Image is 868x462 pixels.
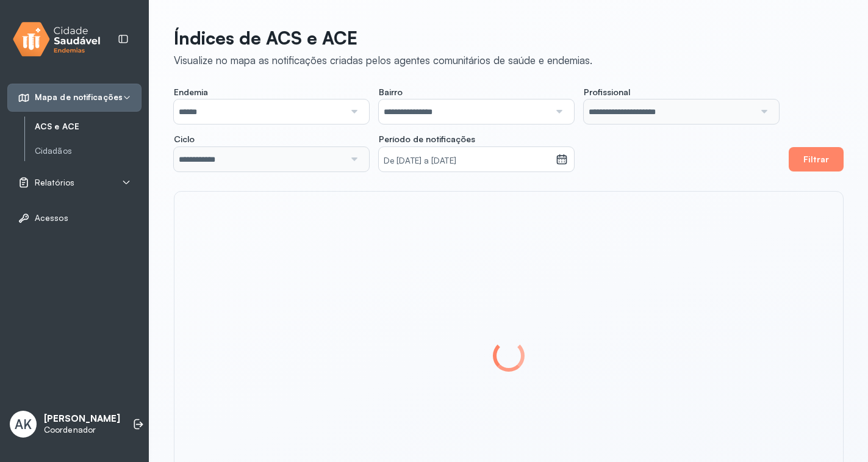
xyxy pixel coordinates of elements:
button: Filtrar [789,147,844,171]
span: Relatórios [35,178,74,188]
span: Bairro [379,87,403,98]
div: Visualize no mapa as notificações criadas pelos agentes comunitários de saúde e endemias. [174,54,592,67]
a: Cidadãos [35,146,142,156]
a: Acessos [18,212,131,224]
a: Cidadãos [35,143,142,159]
span: Profissional [584,87,630,98]
img: logo.svg [13,20,101,59]
a: ACS e ACE [35,121,142,132]
span: Período de notificações [379,134,475,145]
p: [PERSON_NAME] [44,413,120,425]
p: Coordenador [44,425,120,435]
span: Mapa de notificações [35,92,123,103]
span: Acessos [35,213,68,223]
span: Ciclo [174,134,195,145]
small: De [DATE] a [DATE] [384,155,551,167]
span: AK [15,416,32,432]
a: ACS e ACE [35,119,142,134]
span: Endemia [174,87,208,98]
p: Índices de ACS e ACE [174,27,592,49]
